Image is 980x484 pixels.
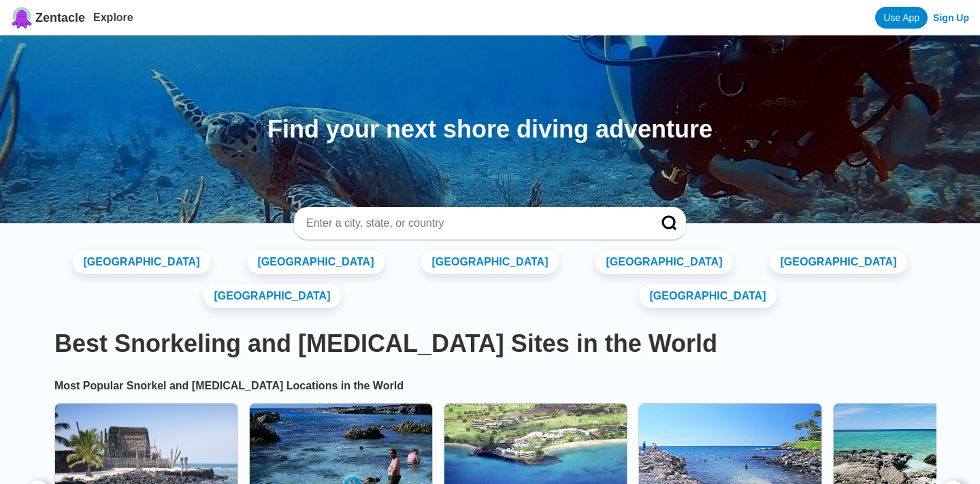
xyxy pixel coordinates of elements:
a: Zentacle logoZentacle [11,7,85,29]
a: [GEOGRAPHIC_DATA] [203,285,342,308]
a: [GEOGRAPHIC_DATA] [421,251,559,274]
input: Enter a city, state, or country [305,216,642,230]
a: [GEOGRAPHIC_DATA] [639,285,777,308]
span: Zentacle [35,11,85,25]
a: [GEOGRAPHIC_DATA] [73,251,211,274]
img: Zentacle logo [11,7,33,29]
h1: Best Snorkeling and [MEDICAL_DATA] Sites in the World [54,329,926,358]
a: Explore [93,12,133,23]
h2: Most Popular Snorkel and [MEDICAL_DATA] Locations in the World [54,380,926,392]
a: Sign Up [933,12,969,23]
a: Use App [875,7,928,29]
a: [GEOGRAPHIC_DATA] [595,251,734,274]
a: [GEOGRAPHIC_DATA] [770,251,908,274]
a: [GEOGRAPHIC_DATA] [247,251,385,274]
